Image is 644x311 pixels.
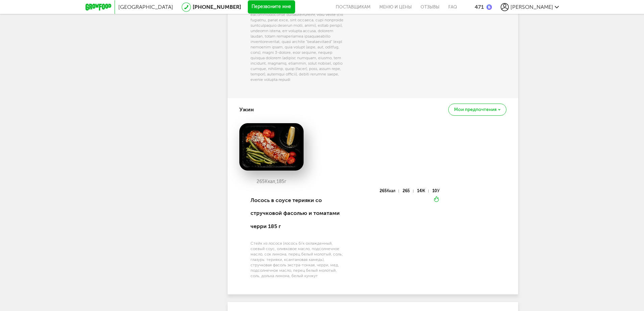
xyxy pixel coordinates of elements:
span: Б [407,188,410,193]
h4: Ужин [239,103,254,116]
div: 26 [403,190,413,193]
span: Ккал, [265,179,277,184]
div: 265 185 [239,179,304,184]
span: Ккал [387,188,396,193]
div: 14 [417,190,429,193]
span: У [437,188,439,193]
span: Ж [422,188,425,193]
span: г [284,179,286,184]
span: [PERSON_NAME] [510,4,553,10]
img: bonus_b.cdccf46.png [486,4,492,10]
div: 10 [432,190,439,193]
span: [GEOGRAPHIC_DATA] [118,4,173,10]
div: 265 [380,190,399,193]
span: Мои предпочтения [454,107,497,112]
button: Перезвоните мне [248,0,295,14]
div: Стейк из лосося (лосось б/к охлажденный, соевый соус, оливковое масло, подсолнечное масло, сок ли... [251,241,344,279]
div: 471 [475,4,484,10]
a: [PHONE_NUMBER] [193,4,241,10]
div: Лосось в соусе терияки со стручковой фасолью и томатами черри 185 г [251,189,344,238]
img: big_PWyqym2mdqCAeLXC.png [239,123,304,171]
